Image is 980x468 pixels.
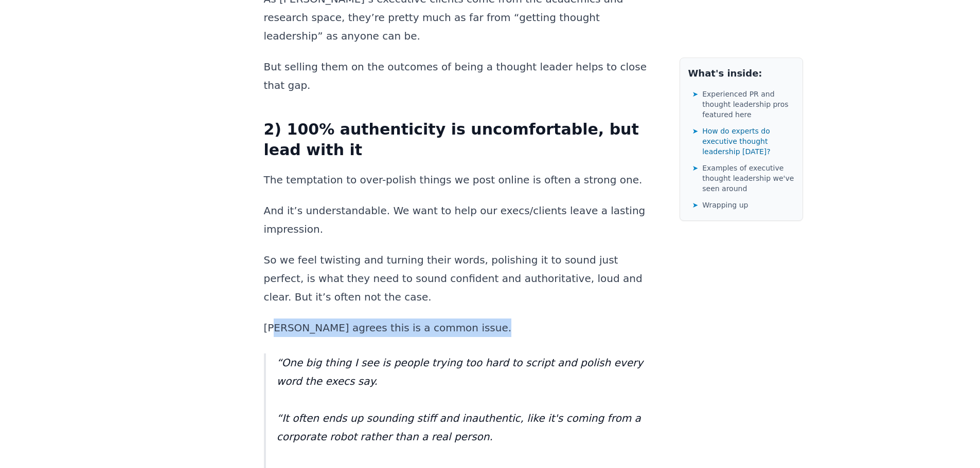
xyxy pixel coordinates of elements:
span: ➤ [692,89,699,99]
p: But selling them on the outcomes of being a thought leader helps to close that gap. [264,58,655,95]
span: ➤ [692,126,699,136]
span: Experienced PR and thought leadership pros featured here [702,89,794,120]
span: Examples of executive thought leadership we've seen around [702,163,794,194]
span: How do experts do executive thought leadership [DATE]? [702,126,794,157]
a: ➤Examples of executive thought leadership we've seen around [692,161,794,196]
p: [PERSON_NAME] agrees this is a common issue. [264,319,655,337]
a: ➤How do experts do executive thought leadership [DATE]? [692,124,794,159]
h2: What's inside: [688,66,794,81]
span: ➤ [692,200,699,210]
h3: 2) 100% authenticity is uncomfortable, but lead with it [264,119,655,160]
span: Wrapping up [702,200,748,210]
p: The temptation to over-polish things we post online is often a strong one. [264,171,655,189]
a: ➤Wrapping up [692,198,794,212]
span: ➤ [692,163,699,173]
p: And it’s understandable. We want to help our execs/clients leave a lasting impression. [264,201,655,238]
a: ➤Experienced PR and thought leadership pros featured here [692,87,794,122]
p: So we feel twisting and turning their words, polishing it to sound just perfect, is what they nee... [264,251,655,306]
